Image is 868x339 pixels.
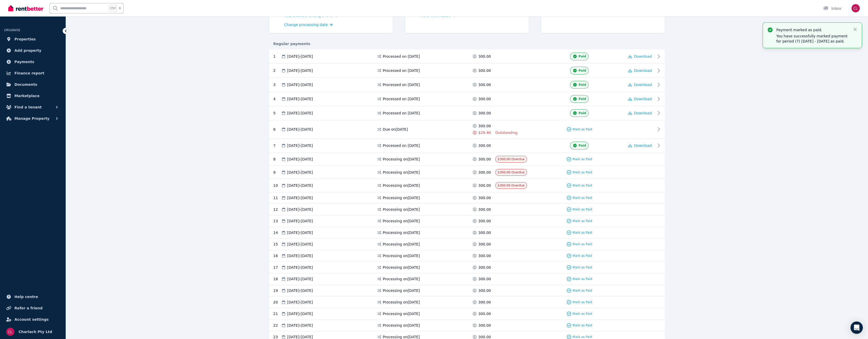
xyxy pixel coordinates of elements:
span: Download [634,97,652,101]
span: Processing on [DATE] [383,288,420,293]
span: 300.00 [478,183,491,188]
span: k [119,6,121,10]
span: Processing on [DATE] [383,323,420,328]
div: 12 [273,207,281,212]
span: [DATE] - [DATE] [287,143,313,148]
div: 16 [273,253,281,258]
span: Download [634,83,652,87]
span: Marketplace [14,93,39,99]
img: Charlach Pty Ltd [852,4,860,12]
div: 22 [273,323,281,328]
a: Properties [4,34,62,44]
span: Paid [578,69,586,73]
span: Ctrl [109,5,117,12]
span: 300.00 [478,230,491,235]
span: [DATE] - [DATE] [287,157,313,162]
span: Download [634,54,652,58]
div: 9 [273,169,281,176]
span: Processed on [DATE] [383,96,420,101]
div: 11 [273,195,281,200]
span: Paid [578,54,586,58]
a: Marketplace [4,91,62,101]
span: 300.00 [478,82,491,87]
span: [DATE] - [DATE] [287,127,313,132]
div: 5 [273,109,281,117]
span: Mark as Paid [573,277,592,281]
span: Mark as Paid [573,289,592,293]
a: Help centre [4,292,62,302]
div: 2 [273,67,281,74]
span: 300.00 [478,207,491,212]
span: Manage Property [14,115,49,122]
div: Inbox [823,6,841,11]
button: Download [628,68,652,73]
div: Regular payments [269,41,665,46]
span: Documents [14,81,37,88]
div: 17 [273,265,281,270]
span: Download [634,143,652,148]
span: Mark as Paid [573,242,592,246]
div: 7 [273,142,281,149]
span: 300.00 [478,170,491,175]
span: Mark as Paid [573,254,592,258]
span: Change processing date [284,22,328,27]
span: Processing on [DATE] [383,242,420,247]
span: [DATE] - [DATE] [287,195,313,200]
span: Processing on [DATE] [383,253,420,258]
span: 300.00 [478,195,491,200]
span: Processing on [DATE] [383,218,420,224]
a: Refer a friend [4,303,62,313]
a: Change processing date [284,22,333,27]
span: Paid [578,83,586,87]
p: Payment marked as paid. [776,27,848,32]
span: [DATE] - [DATE] [287,54,313,59]
span: Mark as Paid [573,265,592,269]
span: $300.00 Overdue [498,184,525,187]
span: 300.00 [478,242,491,247]
span: ORGANISE [4,28,20,32]
p: You have successfully marked payment for period (7) [DATE] - [DATE] as paid. [776,33,848,44]
span: [DATE] - [DATE] [287,265,313,270]
button: Download [628,82,652,87]
div: 19 [273,288,281,293]
button: Download [628,143,652,148]
span: Processing on [DATE] [383,157,420,162]
div: 15 [273,242,281,247]
div: 4 [273,95,281,103]
span: Processed on [DATE] [383,143,420,148]
span: [DATE] - [DATE] [287,300,313,305]
span: Refer a friend [14,305,42,311]
span: $300.00 Overdue [498,157,525,161]
span: Find a tenant [14,104,42,110]
span: Mark as Paid [573,312,592,316]
a: Account settings [4,314,62,325]
span: Mark as Paid [573,335,592,339]
span: Help centre [14,294,38,300]
a: Finance report [4,68,62,78]
span: [DATE] - [DATE] [287,276,313,282]
span: Paid [578,143,586,148]
span: [DATE] - [DATE] [287,311,313,316]
span: [DATE] - [DATE] [287,170,313,175]
button: Download [628,96,652,101]
span: Processing on [DATE] [383,265,420,270]
span: 300.00 [478,111,491,116]
span: [DATE] - [DATE] [287,253,313,258]
img: Charlach Pty Ltd [6,328,14,336]
div: 21 [273,311,281,316]
span: [DATE] - [DATE] [287,68,313,73]
span: Mark as Paid [573,300,592,304]
a: Documents [4,79,62,90]
span: 300.00 [478,288,491,293]
div: 20 [273,300,281,305]
span: Account settings [14,316,49,323]
span: 300.00 [478,143,491,148]
span: Mark as Paid [573,231,592,235]
span: 300.00 [478,96,491,101]
span: [DATE] - [DATE] [287,230,313,235]
div: Open Intercom Messenger [850,321,863,334]
span: Download [634,111,652,115]
span: [DATE] - [DATE] [287,288,313,293]
span: Processing on [DATE] [383,230,420,235]
span: [DATE] - [DATE] [287,323,313,328]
